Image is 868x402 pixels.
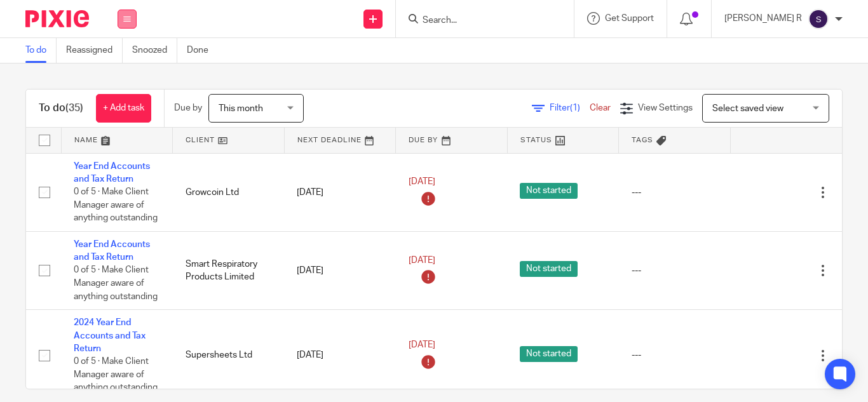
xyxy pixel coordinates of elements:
a: Year End Accounts and Tax Return [74,162,150,184]
a: To do [25,38,57,63]
div: --- [632,186,718,199]
span: Select saved view [712,104,783,113]
td: [DATE] [284,231,396,309]
span: 0 of 5 · Make Client Manager aware of anything outstanding [74,357,158,392]
td: Growcoin Ltd [173,153,285,231]
span: Not started [520,346,578,362]
input: Search [421,15,536,27]
span: Get Support [605,14,654,23]
img: svg%3E [808,9,829,29]
a: Clear [590,104,611,112]
span: (35) [65,103,83,113]
td: Smart Respiratory Products Limited [173,231,285,309]
a: Reassigned [66,38,123,63]
td: [DATE] [284,310,396,401]
span: Tags [632,137,653,144]
img: Pixie [25,10,89,27]
span: [DATE] [409,340,435,349]
a: Snoozed [132,38,177,63]
p: Due by [174,102,202,114]
span: Filter [550,104,590,112]
span: 0 of 5 · Make Client Manager aware of anything outstanding [74,266,158,301]
a: 2024 Year End Accounts and Tax Return [74,318,146,353]
p: [PERSON_NAME] R [724,12,802,25]
a: + Add task [96,94,151,123]
h1: To do [39,102,83,115]
td: Supersheets Ltd [173,310,285,401]
span: 0 of 5 · Make Client Manager aware of anything outstanding [74,187,158,222]
span: This month [219,104,263,113]
span: [DATE] [409,178,435,187]
span: (1) [570,104,580,112]
td: [DATE] [284,153,396,231]
span: [DATE] [409,256,435,265]
span: Not started [520,183,578,199]
span: View Settings [638,104,693,112]
div: --- [632,349,718,361]
span: Not started [520,261,578,277]
a: Done [187,38,218,63]
div: --- [632,264,718,277]
a: Year End Accounts and Tax Return [74,240,150,262]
